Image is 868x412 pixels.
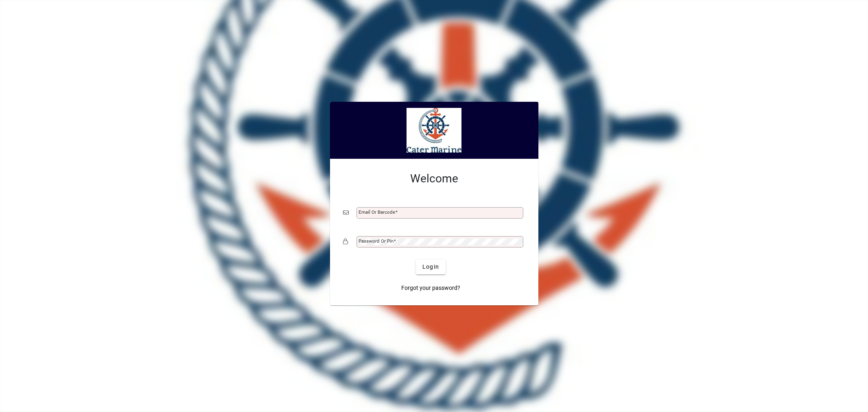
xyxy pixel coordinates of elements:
[359,238,394,244] mat-label: Password or Pin
[401,284,460,292] span: Forgot your password?
[343,172,525,186] h2: Welcome
[359,209,395,215] mat-label: Email or Barcode
[416,260,446,274] button: Login
[422,263,439,271] span: Login
[398,281,464,296] a: Forgot your password?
